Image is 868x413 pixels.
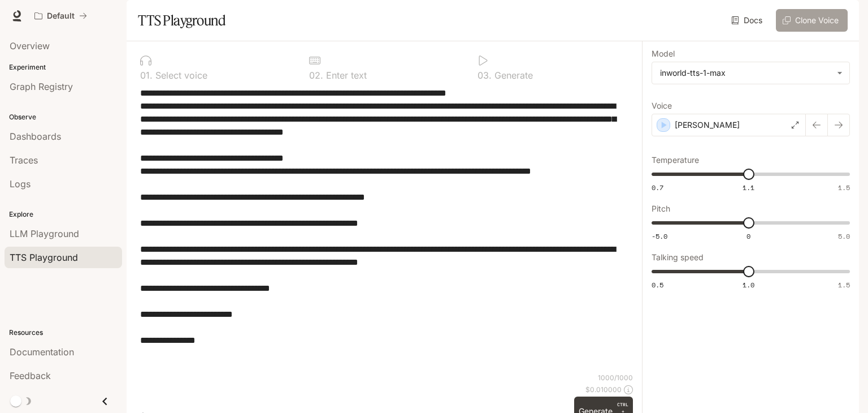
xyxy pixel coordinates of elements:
span: 5.0 [838,231,850,241]
button: All workspaces [29,5,92,27]
span: 1.1 [743,183,754,192]
p: 0 3 . [478,71,492,80]
span: -5.0 [652,231,667,241]
p: $ 0.010000 [585,385,622,394]
p: 1000 / 1000 [598,373,633,382]
span: 1.5 [838,280,850,290]
a: Docs [729,9,767,32]
button: Clone Voice [776,9,848,32]
span: 1.5 [838,183,850,192]
span: 0.7 [652,183,663,192]
p: Select voice [153,71,207,80]
div: inworld-tts-1-max [660,67,831,79]
div: inworld-tts-1-max [652,62,849,84]
span: 0.5 [652,280,663,290]
p: 0 1 . [140,71,153,80]
p: Default [47,11,75,21]
p: 0 2 . [309,71,323,80]
p: [PERSON_NAME] [675,119,740,131]
p: Voice [652,102,672,110]
span: 1.0 [743,280,754,290]
p: Generate [492,71,533,80]
span: 0 [747,231,750,241]
p: Enter text [323,71,367,80]
h1: TTS Playground [138,9,225,32]
p: Pitch [652,205,670,213]
p: Temperature [652,156,699,164]
p: Talking speed [652,253,704,261]
p: Model [652,50,675,58]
